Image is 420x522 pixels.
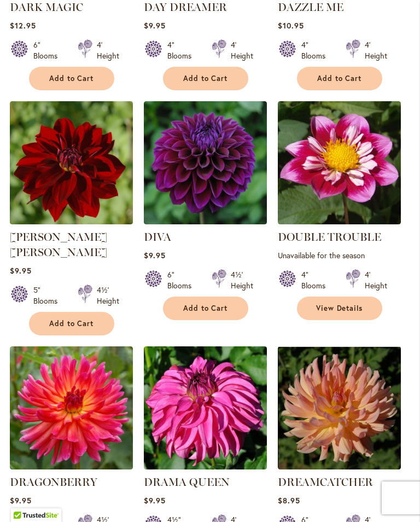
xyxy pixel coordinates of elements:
iframe: Launch Accessibility Center [8,483,39,514]
button: Add to Cart [163,297,248,320]
a: DAZZLE ME [278,1,343,14]
img: DRAGONBERRY [10,346,133,469]
a: [PERSON_NAME] [PERSON_NAME] [10,230,107,259]
a: DRAMA QUEEN [144,475,230,489]
a: DARK MAGIC [10,1,83,14]
span: Add to Cart [49,319,94,328]
div: 5" Blooms [33,285,65,306]
span: View Details [316,304,363,313]
div: 4' Height [365,269,387,291]
div: 4" Blooms [301,39,332,61]
span: $9.95 [10,265,32,276]
img: Dreamcatcher [278,346,401,469]
a: DEBORA RENAE [10,216,133,227]
span: $8.95 [278,495,300,506]
a: DRAGONBERRY [10,475,97,489]
a: DOUBLE TROUBLE [278,230,381,243]
a: DOUBLE TROUBLE [278,216,401,227]
button: Add to Cart [29,67,114,90]
div: 4' Height [231,39,253,61]
div: 4" Blooms [167,39,199,61]
p: Unavailable for the season [278,250,401,260]
div: 6" Blooms [33,39,65,61]
span: $9.95 [144,20,166,31]
a: Dreamcatcher [278,461,401,472]
div: 4½' Height [97,285,119,306]
div: 6" Blooms [167,269,199,291]
span: $9.95 [144,495,166,506]
button: Add to Cart [29,312,114,335]
button: Add to Cart [297,67,382,90]
span: Add to Cart [183,304,228,313]
button: Add to Cart [163,67,248,90]
span: Add to Cart [317,74,362,83]
div: 4" Blooms [301,269,332,291]
span: $9.95 [144,250,166,260]
a: DIVA [144,230,171,243]
img: DEBORA RENAE [10,101,133,224]
img: DRAMA QUEEN [144,346,267,469]
span: Add to Cart [49,74,94,83]
div: 4' Height [97,39,119,61]
a: View Details [297,297,382,320]
img: Diva [144,101,267,224]
a: DRAGONBERRY [10,461,133,472]
span: $12.95 [10,20,36,31]
div: 4½' Height [231,269,253,291]
span: Add to Cart [183,74,228,83]
a: DRAMA QUEEN [144,461,267,472]
div: 4' Height [365,39,387,61]
a: DAY DREAMER [144,1,227,14]
a: DREAMCATCHER [278,475,373,489]
span: $10.95 [278,20,304,31]
img: DOUBLE TROUBLE [278,101,401,224]
a: Diva [144,216,267,227]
